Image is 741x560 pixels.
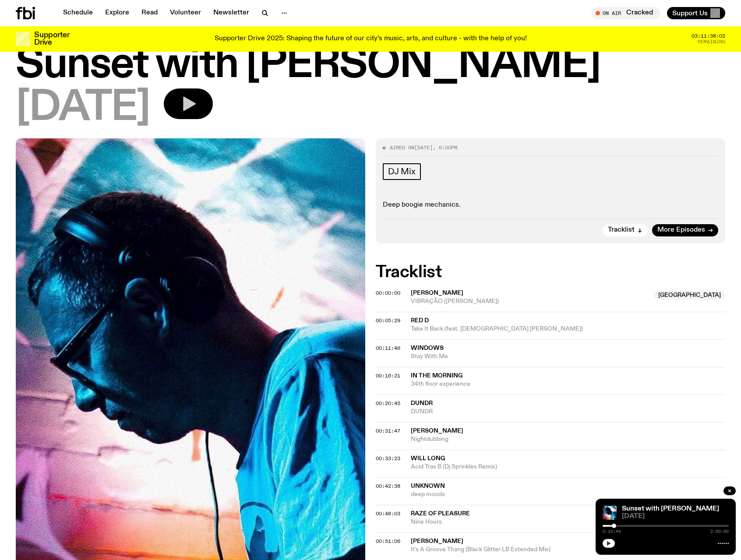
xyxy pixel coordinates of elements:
span: 00:20:45 [376,400,400,407]
span: 00:31:47 [376,427,400,434]
span: 00:33:23 [376,455,400,462]
span: deep moods [411,490,725,499]
span: Take It Back (feat. [DEMOGRAPHIC_DATA] [PERSON_NAME]) [411,325,725,333]
button: Support Us [667,7,725,19]
span: Acid Trax B (Dj Sprinkles Remix) [411,463,725,471]
button: 00:05:29 [376,318,400,323]
span: VIBRAÇÃO ([PERSON_NAME]) [411,297,649,306]
a: Volunteer [165,7,206,19]
span: Red D [411,317,429,324]
p: Deep boogie mechanics. [383,201,718,209]
span: [PERSON_NAME] [411,290,463,296]
span: Aired on [390,144,414,151]
span: Nightdubbing [411,435,725,444]
button: Tracklist [603,224,648,236]
span: 00:00:00 [376,289,400,296]
span: 2:00:00 [710,529,729,534]
button: 00:33:23 [376,456,400,461]
span: 00:51:06 [376,538,400,545]
span: In The Morning [411,373,462,379]
h2: Tracklist [376,264,725,280]
span: [GEOGRAPHIC_DATA] [654,291,725,299]
button: 00:51:06 [376,539,400,544]
h3: Supporter Drive [34,32,69,46]
a: More Episodes [652,224,718,236]
span: [DATE] [622,513,729,520]
span: 03:11:38:02 [692,34,725,39]
span: 00:42:38 [376,483,400,490]
button: 00:00:00 [376,291,400,296]
span: [DATE] [414,144,433,151]
span: More Episodes [657,227,705,233]
button: On AirCracked [591,7,660,19]
button: 00:20:45 [376,401,400,406]
span: Tracklist [608,227,635,233]
span: 00:48:03 [376,510,400,517]
span: DUNDR [411,400,433,406]
a: Schedule [58,7,98,19]
p: Supporter Drive 2025: Shaping the future of our city’s music, arts, and culture - with the help o... [215,35,527,43]
a: Explore [100,7,134,19]
span: Raze of Pleasure [411,511,470,517]
span: UNKNOWN [411,483,445,489]
button: 00:48:03 [376,511,400,516]
button: 00:42:38 [376,484,400,489]
span: DUNDR [411,408,725,416]
span: [DATE] [16,88,150,128]
span: DJ Mix [388,167,416,176]
span: 00:11:46 [376,345,400,352]
span: Remaining [698,39,725,44]
img: Simon Caldwell stands side on, looking downwards. He has headphones on. Behind him is a brightly ... [603,506,617,520]
span: , 6:00pm [433,144,457,151]
a: Sunset with [PERSON_NAME] [622,505,719,512]
span: 0:10:49 [603,529,621,534]
button: 00:16:21 [376,373,400,378]
a: DJ Mix [383,163,421,180]
span: It's A Groove Thang (Black Glitter LB Extended Mix) [411,546,725,554]
span: Will Long [411,455,445,461]
span: [PERSON_NAME] [411,428,463,434]
span: 00:05:29 [376,317,400,324]
button: 00:31:47 [376,429,400,433]
span: Stay With Me [411,352,725,361]
span: [PERSON_NAME] [411,538,463,544]
span: Nine Hours [411,518,725,526]
span: 00:16:21 [376,372,400,379]
span: Windows [411,345,444,351]
span: 34th floor experience [411,380,725,388]
a: Newsletter [208,7,254,19]
span: Support Us [672,9,708,17]
button: 00:11:46 [376,346,400,351]
a: Read [136,7,163,19]
h1: Sunset with [PERSON_NAME] [16,46,725,85]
